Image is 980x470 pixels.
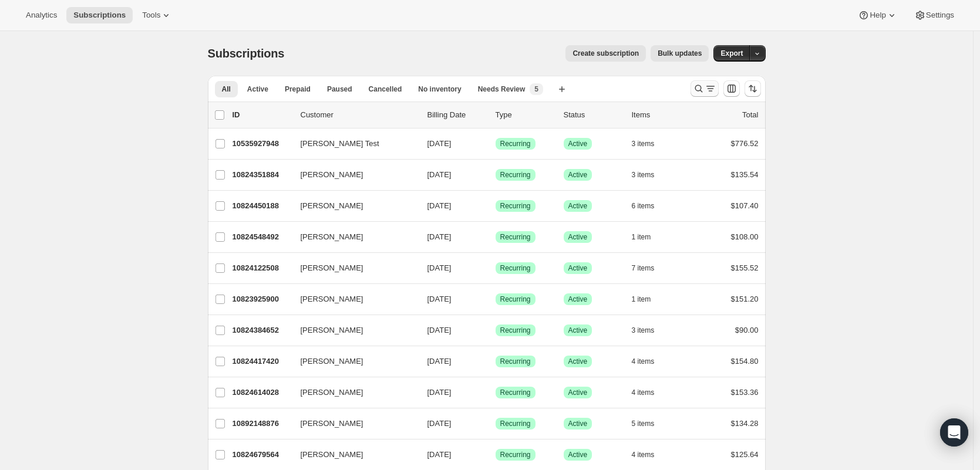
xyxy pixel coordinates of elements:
p: Customer [301,109,418,121]
div: 10824384652[PERSON_NAME][DATE]SuccessRecurringSuccessActive3 items$90.00 [233,322,759,339]
span: [DATE] [427,139,452,148]
button: [PERSON_NAME] [294,352,411,371]
button: Export [713,45,750,62]
span: [DATE] [427,170,452,179]
span: Cancelled [369,84,402,94]
span: Active [568,201,588,211]
span: [DATE] [427,419,452,428]
button: [PERSON_NAME] [294,321,411,340]
span: Active [568,419,588,428]
span: 3 items [632,139,655,148]
span: Active [568,357,588,366]
div: 10892148876[PERSON_NAME][DATE]SuccessRecurringSuccessActive5 items$134.28 [233,415,759,432]
span: Subscriptions [73,11,126,20]
span: Active [568,326,588,335]
span: [DATE] [427,201,452,210]
button: [PERSON_NAME] [294,228,411,246]
button: 1 item [632,291,664,307]
button: [PERSON_NAME] [294,290,411,309]
p: 10824122508 [233,262,291,274]
span: Subscriptions [208,47,285,60]
button: Settings [907,7,961,23]
button: [PERSON_NAME] [294,259,411,278]
span: [DATE] [427,388,452,397]
span: $151.20 [731,295,759,303]
p: 10824679564 [233,449,291,461]
span: [DATE] [427,357,452,366]
span: Bulk updates [658,49,702,58]
span: $107.40 [731,201,759,210]
span: [PERSON_NAME] [301,387,363,398]
span: Recurring [500,295,531,304]
button: 3 items [632,322,668,339]
button: Help [851,7,904,23]
button: Customize table column order and visibility [723,80,740,97]
span: [PERSON_NAME] [301,262,363,274]
span: Recurring [500,419,531,428]
button: [PERSON_NAME] [294,445,411,464]
button: [PERSON_NAME] [294,414,411,433]
span: Export [720,49,743,58]
span: 4 items [632,450,655,459]
div: Open Intercom Messenger [940,418,968,447]
button: 3 items [632,167,668,183]
button: Tools [135,7,179,23]
span: Active [568,450,588,459]
div: 10824351884[PERSON_NAME][DATE]SuccessRecurringSuccessActive3 items$135.54 [233,167,759,183]
span: [DATE] [427,232,452,241]
span: Recurring [500,201,531,211]
span: $154.80 [731,357,759,366]
button: 3 items [632,136,668,152]
span: $134.28 [731,419,759,428]
span: [PERSON_NAME] [301,169,363,181]
span: $108.00 [731,232,759,241]
span: Recurring [500,139,531,148]
button: Sort the results [745,80,761,97]
p: ID [233,109,291,121]
span: $776.52 [731,139,759,148]
p: 10823925900 [233,293,291,305]
button: Analytics [19,7,64,23]
div: 10824548492[PERSON_NAME][DATE]SuccessRecurringSuccessActive1 item$108.00 [233,229,759,245]
span: 4 items [632,388,655,397]
p: Status [564,109,622,121]
button: 5 items [632,415,668,432]
span: Active [568,232,588,242]
span: [DATE] [427,295,452,303]
p: 10824384652 [233,324,291,336]
span: [PERSON_NAME] [301,418,363,430]
button: [PERSON_NAME] [294,383,411,402]
span: 4 items [632,357,655,366]
span: 5 items [632,419,655,428]
button: Bulk updates [651,45,709,62]
span: 6 items [632,201,655,211]
span: [PERSON_NAME] Test [301,138,379,150]
span: Create subscription [572,49,639,58]
div: 10823925900[PERSON_NAME][DATE]SuccessRecurringSuccessActive1 item$151.20 [233,291,759,307]
span: Active [568,388,588,397]
span: [PERSON_NAME] [301,324,363,336]
p: Total [742,109,758,121]
span: All [222,84,231,94]
span: $90.00 [735,326,759,334]
button: 4 items [632,353,668,370]
span: 1 item [632,232,651,242]
span: 3 items [632,170,655,180]
div: 10824122508[PERSON_NAME][DATE]SuccessRecurringSuccessActive7 items$155.52 [233,260,759,276]
button: [PERSON_NAME] Test [294,134,411,153]
div: Type [496,109,554,121]
span: Paused [327,84,352,94]
button: 1 item [632,229,664,245]
p: 10824450188 [233,200,291,212]
span: Active [568,263,588,273]
span: [PERSON_NAME] [301,356,363,367]
span: 5 [534,84,538,94]
p: 10824614028 [233,387,291,398]
p: 10824548492 [233,231,291,243]
button: [PERSON_NAME] [294,165,411,184]
div: 10824614028[PERSON_NAME][DATE]SuccessRecurringSuccessActive4 items$153.36 [233,384,759,401]
span: [DATE] [427,326,452,334]
button: 4 items [632,447,668,463]
button: Create subscription [565,45,646,62]
span: Recurring [500,388,531,397]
